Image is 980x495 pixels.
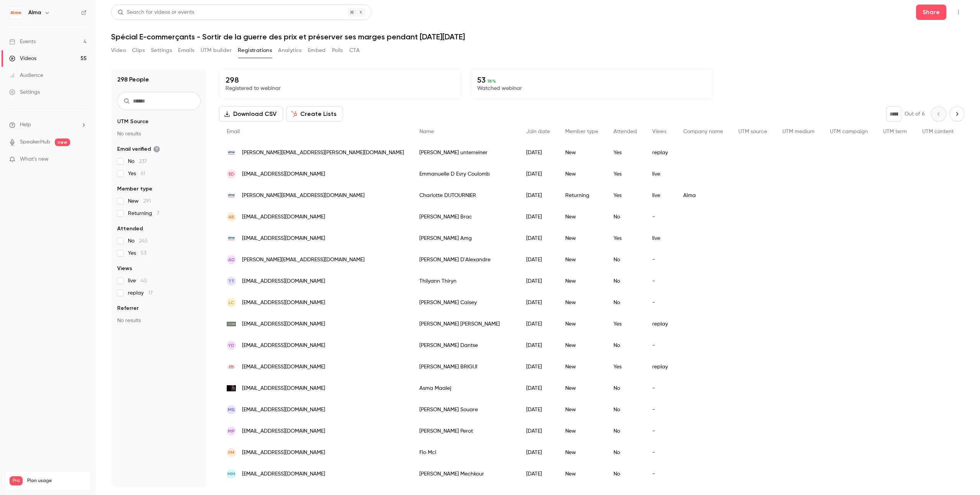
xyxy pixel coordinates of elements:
[412,378,519,399] div: Asma Maalej
[226,75,455,85] p: 298
[645,292,676,313] div: -
[128,277,147,285] span: live
[139,159,147,164] span: 237
[242,449,325,457] span: [EMAIL_ADDRESS][DOMAIN_NAME]
[676,185,731,206] div: Alma
[606,270,645,292] div: No
[645,463,676,485] div: -
[883,129,907,134] span: UTM term
[606,378,645,399] div: No
[20,155,49,163] span: What's new
[519,313,558,335] div: [DATE]
[226,85,455,92] p: Registered to webinar
[558,463,606,485] div: New
[227,385,236,391] img: oradiance.com
[227,234,236,243] img: getalma.eu
[219,106,283,122] button: Download CSV
[606,249,645,270] div: No
[949,106,965,122] button: Next page
[606,442,645,463] div: No
[151,44,172,57] button: Settings
[117,185,152,193] span: Member type
[141,171,145,176] span: 61
[606,142,645,163] div: Yes
[412,356,519,378] div: [PERSON_NAME] BRIGUI
[228,406,235,413] span: MS
[242,170,325,178] span: [EMAIL_ADDRESS][DOMAIN_NAME]
[412,420,519,442] div: [PERSON_NAME] Perot
[558,206,606,228] div: New
[606,163,645,185] div: Yes
[242,299,325,307] span: [EMAIL_ADDRESS][DOMAIN_NAME]
[286,106,343,122] button: Create Lists
[412,442,519,463] div: Flo Mcl
[519,442,558,463] div: [DATE]
[645,399,676,420] div: -
[228,342,234,349] span: YD
[519,356,558,378] div: [DATE]
[558,249,606,270] div: New
[242,470,325,478] span: [EMAIL_ADDRESS][DOMAIN_NAME]
[558,228,606,249] div: New
[128,170,145,177] span: Yes
[141,278,147,283] span: 40
[141,251,146,256] span: 53
[645,420,676,442] div: -
[916,5,946,20] button: Share
[227,129,240,134] span: Email
[412,142,519,163] div: [PERSON_NAME] unterreiner
[606,335,645,356] div: No
[308,44,326,57] button: Embed
[558,142,606,163] div: New
[738,129,767,134] span: UTM source
[139,238,148,244] span: 245
[157,211,159,216] span: 7
[117,265,132,272] span: Views
[519,420,558,442] div: [DATE]
[10,476,23,485] span: Pro
[20,121,31,129] span: Help
[228,213,234,220] span: AB
[558,292,606,313] div: New
[905,110,925,118] p: Out of 6
[645,228,676,249] div: live
[565,129,598,134] span: Member type
[645,185,676,206] div: live
[128,289,153,297] span: replay
[645,206,676,228] div: -
[242,149,404,157] span: [PERSON_NAME][EMAIL_ADDRESS][PERSON_NAME][DOMAIN_NAME]
[201,44,232,57] button: UTM builder
[558,335,606,356] div: New
[614,129,637,134] span: Attended
[412,228,519,249] div: [PERSON_NAME] Amg
[242,256,365,264] span: [PERSON_NAME][EMAIL_ADDRESS][DOMAIN_NAME]
[227,362,236,371] img: emcompagny.fr
[645,313,676,335] div: replay
[645,356,676,378] div: replay
[488,78,496,84] span: 18 %
[645,270,676,292] div: -
[519,185,558,206] div: [DATE]
[227,191,236,200] img: getalma.eu
[228,449,234,456] span: FM
[10,7,22,19] img: Alma
[349,44,360,57] button: CTA
[229,299,234,306] span: LC
[9,72,43,79] div: Audience
[227,471,235,477] span: MM
[128,210,159,217] span: Returning
[412,163,519,185] div: Emmanuelle D Evry Coulomb
[412,335,519,356] div: [PERSON_NAME] Dantse
[558,163,606,185] div: New
[242,384,325,392] span: [EMAIL_ADDRESS][DOMAIN_NAME]
[332,44,343,57] button: Polls
[645,335,676,356] div: -
[645,163,676,185] div: live
[645,249,676,270] div: -
[606,228,645,249] div: Yes
[782,129,815,134] span: UTM medium
[20,138,50,146] a: SpeakerHub
[419,129,434,134] span: Name
[477,85,707,92] p: Watched webinar
[117,75,149,84] h1: 298 People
